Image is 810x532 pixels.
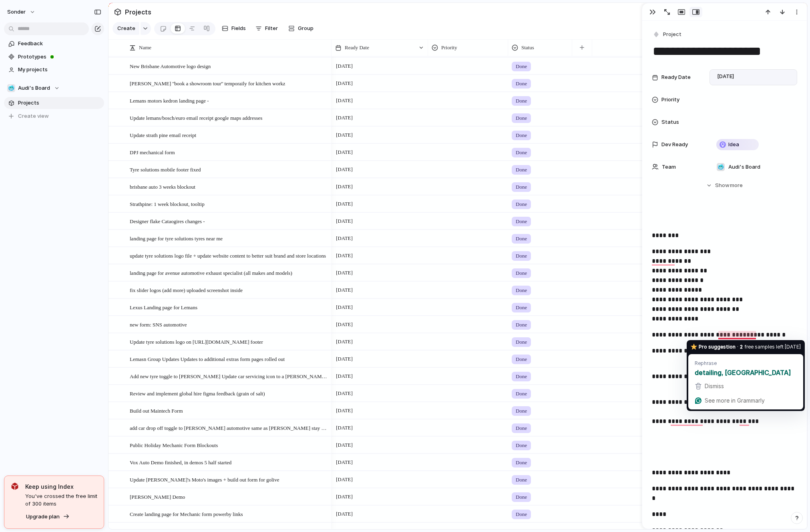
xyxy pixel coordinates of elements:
[516,424,527,432] span: Done
[18,84,50,92] span: Audi's Board
[516,218,527,226] span: Done
[130,492,185,501] span: [PERSON_NAME] Demo
[130,457,231,467] span: Vox Auto Demo finished, in demos 5 half started
[715,181,730,189] span: Show
[130,406,183,415] span: Build out Maintech Form
[231,24,246,32] span: Fields
[334,423,355,433] span: [DATE]
[516,183,527,191] span: Done
[130,285,243,294] span: fix slider logos (add more) uploaded screenshot inside
[334,492,355,502] span: [DATE]
[130,165,201,174] span: Tyre solutions mobile footer fixed
[334,113,355,123] span: [DATE]
[18,53,101,61] span: Prototypes
[516,131,527,139] span: Done
[130,440,218,449] span: Public Holiday Mechanic Form Blockouts
[4,6,40,18] button: sonder
[521,44,534,52] span: Status
[4,97,104,109] a: Projects
[130,147,175,157] span: DPJ mechanical form
[4,51,104,63] a: Prototypes
[130,199,205,208] span: Strathpine: 1 week blockout, tooltip
[26,513,60,521] span: Upgrade plan
[117,24,135,32] span: Create
[130,509,243,518] span: Create landing page for Mechanic form powerby links
[661,141,688,149] span: Dev Ready
[4,64,104,76] a: My projects
[334,389,355,398] span: [DATE]
[4,82,104,94] button: 🥶Audi's Board
[334,354,355,364] span: [DATE]
[516,390,527,398] span: Done
[113,22,139,35] button: Create
[24,511,72,522] button: Upgrade plan
[516,304,527,312] span: Done
[728,163,760,171] span: Audi's Board
[25,492,97,508] span: You've crossed the free limit of 300 items
[516,459,527,467] span: Done
[4,110,104,122] button: Create view
[334,268,355,278] span: [DATE]
[728,141,739,149] span: Idea
[516,200,527,208] span: Done
[130,234,223,243] span: landing page for tyre solutions tyres near me
[130,423,329,432] span: add car drop off toggle to [PERSON_NAME] automotive same as [PERSON_NAME] stay overnight for cale...
[130,320,187,329] span: new form: SNS automotive
[18,40,101,48] span: Feedback
[334,440,355,450] span: [DATE]
[516,373,527,381] span: Done
[7,84,15,92] div: 🥶
[661,73,691,81] span: Ready Date
[130,216,205,226] span: Designer flake Cataogires changes -
[334,96,355,105] span: [DATE]
[516,252,527,260] span: Done
[334,130,355,140] span: [DATE]
[717,163,725,171] div: 🥶
[334,234,355,243] span: [DATE]
[334,79,355,88] span: [DATE]
[130,475,279,484] span: Update [PERSON_NAME]'s Moto's images + build out form for golive
[130,113,262,122] span: Update lemans/bosch/euro email receipt google maps addresses
[334,216,355,226] span: [DATE]
[516,510,527,518] span: Done
[730,181,743,189] span: more
[334,251,355,260] span: [DATE]
[130,371,329,381] span: Add new tyre toggle to [PERSON_NAME] Update car servicing icon to a [PERSON_NAME] Make trye ‘’tyr...
[334,509,355,519] span: [DATE]
[7,8,26,16] span: sonder
[516,441,527,449] span: Done
[516,114,527,122] span: Done
[4,38,104,50] a: Feedback
[516,97,527,105] span: Done
[334,285,355,295] span: [DATE]
[334,320,355,329] span: [DATE]
[516,166,527,174] span: Done
[663,30,681,38] span: Project
[651,29,684,40] button: Project
[18,112,49,120] span: Create view
[516,149,527,157] span: Done
[130,268,292,277] span: landing page for avenue automotive exhaust specialist (all makes and models)
[516,269,527,277] span: Done
[334,182,355,191] span: [DATE]
[334,61,355,71] span: [DATE]
[334,302,355,312] span: [DATE]
[516,407,527,415] span: Done
[661,118,679,126] span: Status
[18,66,101,74] span: My projects
[298,24,314,32] span: Group
[139,44,151,52] span: Name
[130,251,326,260] span: update tyre solutions logo file + update website content to better suit brand and store locations
[130,354,285,363] span: Lemasn Group Updates Updates to additional extras form pages rolled out
[334,457,355,467] span: [DATE]
[334,337,355,347] span: [DATE]
[130,337,263,346] span: Update tyre solutions logo on [URL][DOMAIN_NAME] footer
[334,475,355,484] span: [DATE]
[18,99,101,107] span: Projects
[516,286,527,294] span: Done
[334,165,355,174] span: [DATE]
[662,163,676,171] span: Team
[516,235,527,243] span: Done
[516,493,527,501] span: Done
[130,96,209,105] span: Lemans motors kedron landing page -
